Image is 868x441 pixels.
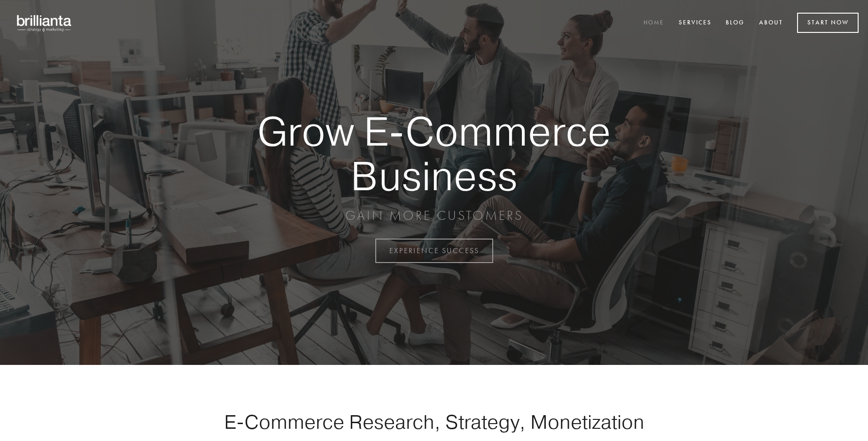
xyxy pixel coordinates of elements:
a: Home [637,15,670,31]
p: GAIN MORE CUSTOMERS [225,207,643,224]
a: Blog [720,15,751,31]
a: Start Now [797,13,859,33]
a: About [753,15,789,31]
img: brillianta - research, strategy, marketing [9,9,80,37]
a: Services [673,15,718,31]
a: EXPERIENCE SUCCESS [375,239,493,263]
strong: Grow E-Commerce Business [225,109,643,198]
h1: E-Commerce Research, Strategy, Monetization [194,410,674,433]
